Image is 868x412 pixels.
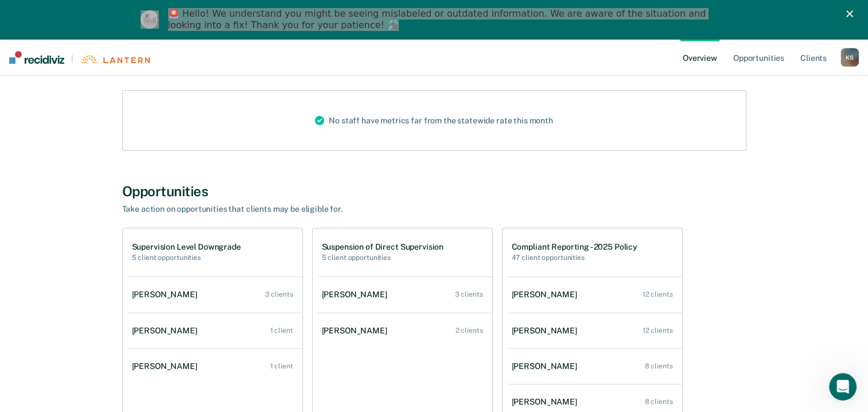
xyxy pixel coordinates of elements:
[643,327,673,335] div: 12 clients
[512,254,637,262] h2: 47 client opportunities
[127,314,302,347] a: [PERSON_NAME] 1 client
[9,51,64,64] img: Recidiviz
[132,290,202,300] div: [PERSON_NAME]
[317,278,492,311] a: [PERSON_NAME] 3 clients
[127,278,302,311] a: [PERSON_NAME] 3 clients
[645,362,673,370] div: 8 clients
[122,183,746,200] div: Opportunities
[317,314,492,347] a: [PERSON_NAME] 2 clients
[829,373,857,401] iframe: Intercom live chat
[456,327,483,335] div: 2 clients
[132,326,202,336] div: [PERSON_NAME]
[270,362,293,370] div: 1 client
[132,254,241,262] h2: 5 client opportunities
[680,39,719,76] a: Overview
[132,242,241,252] h1: Supervision Level Downgrade
[512,362,582,371] div: [PERSON_NAME]
[322,290,392,300] div: [PERSON_NAME]
[122,204,524,214] div: Take action on opportunities that clients may be eligible for.
[127,350,302,383] a: [PERSON_NAME] 1 client
[846,10,858,17] div: Close
[507,350,682,383] a: [PERSON_NAME] 8 clients
[645,398,673,406] div: 8 clients
[64,54,80,64] span: |
[512,290,582,300] div: [PERSON_NAME]
[643,290,673,298] div: 12 clients
[512,242,637,252] h1: Compliant Reporting - 2025 Policy
[265,290,293,298] div: 3 clients
[270,327,293,335] div: 1 client
[455,290,483,298] div: 3 clients
[731,39,787,76] a: Opportunities
[132,362,202,371] div: [PERSON_NAME]
[141,10,159,29] img: Profile image for Kim
[512,397,582,407] div: [PERSON_NAME]
[507,278,682,311] a: [PERSON_NAME] 12 clients
[322,254,444,262] h2: 5 client opportunities
[322,326,392,336] div: [PERSON_NAME]
[840,48,859,67] div: K S
[306,91,562,150] div: No staff have metrics far from the statewide rate this month
[512,326,582,336] div: [PERSON_NAME]
[168,8,710,31] div: 🚨 Hello! We understand you might be seeing mislabeled or outdated information. We are aware of th...
[798,39,829,76] a: Clients
[80,55,150,64] img: Lantern
[322,242,444,252] h1: Suspension of Direct Supervision
[9,51,150,64] a: |
[840,48,859,67] button: KS
[507,314,682,347] a: [PERSON_NAME] 12 clients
